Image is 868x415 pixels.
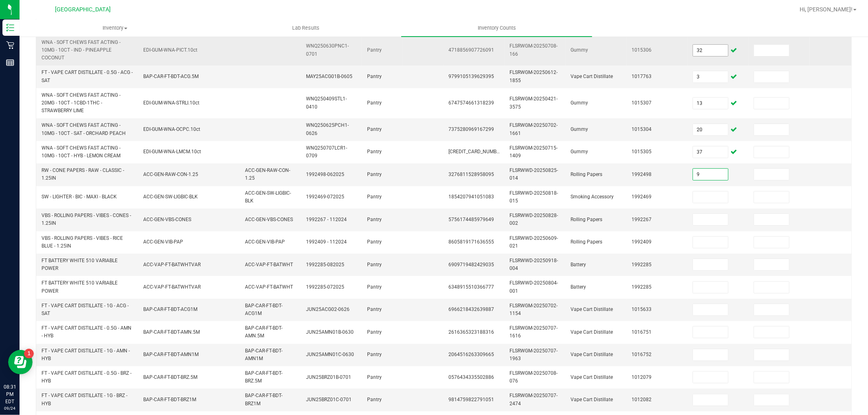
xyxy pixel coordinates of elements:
span: MAY25ACG01B-0605 [306,74,352,79]
span: WNA - SOFT CHEWS FAST ACTING - 10MG - 10CT - HYB - LEMON CREAM [42,145,120,159]
span: FT - VAPE CART DISTILLATE - 1G - BRZ - HYB [42,393,127,406]
iframe: Resource center [8,350,33,374]
span: 6348915510366777 [448,284,494,290]
span: 2064516263309665 [448,352,494,357]
span: 7375280969167299 [448,126,494,132]
span: Pantry [367,329,382,335]
span: BAP-CAR-FT-BDT-BRZ.5M [143,374,197,380]
span: BAP-CAR-FT-BDT-ACG1M [143,306,197,312]
span: 1012079 [632,374,652,380]
span: FLSRWGM-20250702-1154 [509,303,558,316]
span: Pantry [367,352,382,357]
iframe: Resource center unread badge [24,349,34,359]
span: BAP-CAR-FT-BDT-ACG.5M [143,74,199,79]
span: FLSRWGM-20250612-1855 [509,70,558,83]
span: WNQ250707LCR1-0709 [306,145,347,159]
span: Inventory Counts [467,24,527,32]
span: FLSRWWD-20250828-002 [509,213,558,226]
span: FLSRWGM-20250715-1409 [509,145,558,159]
span: FT - VAPE CART DISTILLATE - 1G - AMN - HYB [42,348,130,361]
span: 8605819171636555 [448,239,494,245]
span: WNQ250625PCH1-0626 [306,122,349,136]
span: 1854207941051083 [448,194,494,200]
span: FLSRWGM-20250708-166 [509,43,558,56]
span: Pantry [367,47,382,53]
span: FT BATTERY WHITE 510 VARIABLE POWER [42,280,118,293]
span: 1012082 [632,397,652,402]
span: 1015305 [632,149,652,154]
span: EDI-GUM-WNA-STRLI.10ct [143,100,199,106]
span: 1992285 [632,262,652,267]
span: Gummy [571,149,588,154]
span: 6966218432639887 [448,306,494,312]
span: Inventory [20,24,210,32]
span: FLSRWGM-20250708-076 [509,370,558,384]
span: BAP-CAR-FT-BDT-ACG1M [245,303,282,316]
span: FLSRWWD-20250804-001 [509,280,558,293]
span: 3276811528958095 [448,172,494,177]
span: FT - VAPE CART DISTILLATE - 1G - ACG - SAT [42,303,129,316]
span: 1016751 [632,329,652,335]
span: WNA - SOFT CHEWS FAST ACTING - 20MG - 10CT - 1CBD-1THC - STRAWBERRY LIME [42,92,120,113]
span: Gummy [571,100,588,106]
span: [CREDIT_CARD_NUMBER] [448,149,503,154]
span: ACC-VAP-FT-BATWHT [245,262,293,267]
span: ACC-GEN-SW-LIGBIC-BLK [245,190,291,204]
inline-svg: Inventory [6,24,14,32]
span: 1992498 [632,172,652,177]
span: 2616365323188316 [448,329,494,335]
span: Vape Cart Distillate [571,306,613,312]
span: Vape Cart Distillate [571,397,613,402]
span: 0576434335502886 [448,374,494,380]
span: Gummy [571,126,588,132]
span: 1992498-062025 [306,172,344,177]
span: Vape Cart Distillate [571,352,613,357]
span: JUN25AMN01C-0630 [306,352,354,357]
span: ACC-GEN-SW-LIGBIC-BLK [143,194,198,200]
span: WNA - SOFT CHEWS FAST ACTING - 10MG - 10CT - SAT - ORCHARD PEACH [42,122,126,136]
span: Pantry [367,126,382,132]
span: FT BATTERY WHITE 510 VARIABLE POWER [42,258,118,271]
span: 1992285-082025 [306,262,344,267]
span: EDI-GUM-WNA-LMCM.10ct [143,149,201,154]
span: BAP-CAR-FT-BDT-AMN.5M [245,325,282,339]
span: BAP-CAR-FT-BDT-BRZ1M [143,397,196,402]
span: 1015304 [632,126,652,132]
span: BAP-CAR-FT-BDT-AMN1M [245,348,282,361]
span: ACC-GEN-VBS-CONES [143,217,191,222]
span: Battery [571,262,586,267]
span: Pantry [367,172,382,177]
span: 4718856907726091 [448,47,494,53]
span: 1992469-072025 [306,194,344,200]
inline-svg: Retail [6,41,14,49]
p: 08:31 PM EDT [4,383,16,405]
span: FLSRWWD-20250825-014 [509,167,558,181]
inline-svg: Reports [6,59,14,67]
span: 1015633 [632,306,652,312]
span: 1992285 [632,284,652,290]
span: FLSRWGM-20250421-3575 [509,96,558,109]
span: Vape Cart Distillate [571,374,613,380]
span: [GEOGRAPHIC_DATA] [55,6,111,13]
span: BAP-CAR-FT-BDT-AMN.5M [143,329,200,335]
span: Gummy [571,47,588,53]
span: ACC-GEN-VIB-PAP [143,239,183,245]
span: WNQ250630PNC1-0701 [306,43,349,56]
span: Pantry [367,149,382,154]
span: JUN25AMN01B-0630 [306,329,354,335]
span: 6747574661318239 [448,100,494,106]
span: FLSRWWD-20250818-015 [509,190,558,204]
span: 9799105139629395 [448,74,494,79]
span: Pantry [367,262,382,267]
a: Inventory [20,20,210,37]
span: 1992409 - 112024 [306,239,347,245]
span: ACC-GEN-RAW-CON-1.25 [143,172,198,177]
span: Vape Cart Distillate [571,329,613,335]
span: Pantry [367,397,382,402]
span: ACC-VAP-FT-BATWHTVAR [143,284,201,290]
span: BAP-CAR-FT-BDT-AMN1M [143,352,199,357]
span: FT - VAPE CART DISTILLATE - 0.5G - ACG - SAT [42,70,133,83]
span: 1992285-072025 [306,284,344,290]
span: FLSRWGM-20250707-2474 [509,393,558,406]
